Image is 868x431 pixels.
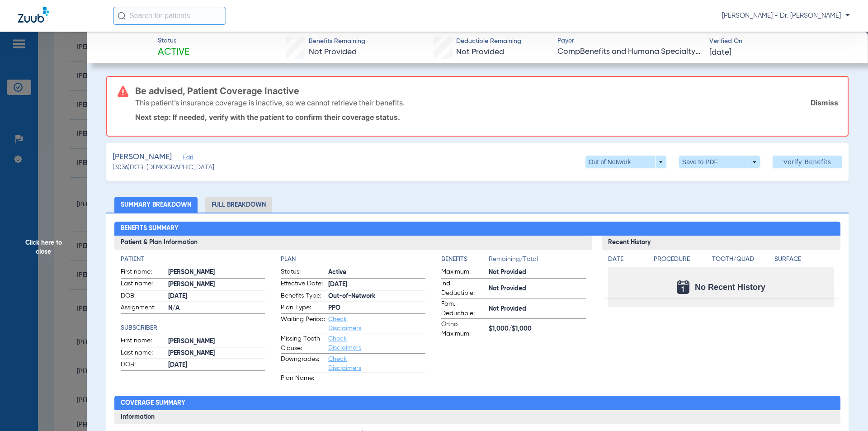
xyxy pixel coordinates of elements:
[121,291,165,302] span: DOB:
[654,255,709,264] h4: Procedure
[168,303,265,313] span: N/A
[168,280,265,289] span: [PERSON_NAME]
[489,284,586,294] span: Not Provided
[441,279,486,298] span: Ind. Deductible:
[489,324,586,334] span: $1,000/$1,000
[281,355,325,373] span: Downgrades:
[608,255,646,267] app-breakdown-title: Date
[114,236,592,250] h3: Patient & Plan Information
[158,36,189,46] span: Status
[113,163,214,172] span: (3036) DOB: [DEMOGRAPHIC_DATA]
[158,46,189,59] span: Active
[328,303,425,313] span: PPO
[281,255,425,264] h4: Plan
[489,304,586,314] span: Not Provided
[677,280,689,294] img: Calendar
[328,292,425,301] span: Out-of-Network
[121,279,165,290] span: Last name:
[783,158,831,166] span: Verify Benefits
[281,303,325,314] span: Plan Type:
[309,37,365,46] span: Benefits Remaining
[441,267,486,278] span: Maximum:
[557,46,702,57] span: CompBenefits and Humana Specialty Benefits
[608,255,646,264] h4: Date
[456,48,504,56] span: Not Provided
[168,360,265,370] span: [DATE]
[205,197,272,213] li: Full Breakdown
[328,356,361,371] a: Check Disclaimers
[118,12,126,20] img: Search Icon
[722,11,850,20] span: [PERSON_NAME] - Dr. [PERSON_NAME]
[328,280,425,289] span: [DATE]
[168,337,265,346] span: [PERSON_NAME]
[328,336,361,351] a: Check Disclaimers
[135,113,838,122] p: Next step: If needed, verify with the patient to confirm their coverage status.
[135,98,405,107] p: This patient’s insurance coverage is inactive, so we cannot retrieve their benefits.
[441,255,489,267] app-breakdown-title: Benefits
[121,267,165,278] span: First name:
[441,320,486,339] span: Ortho Maximum:
[309,48,357,56] span: Not Provided
[121,255,265,264] h4: Patient
[441,255,489,264] h4: Benefits
[113,7,226,25] input: Search for patients
[774,255,834,264] h4: Surface
[168,268,265,277] span: [PERSON_NAME]
[118,86,128,97] img: error-icon
[441,299,486,318] span: Fam. Deductible:
[121,303,165,314] span: Assignment:
[281,291,325,302] span: Benefits Type:
[183,154,191,163] span: Edit
[585,156,666,168] button: Out of Network
[114,197,198,213] li: Summary Breakdown
[168,349,265,358] span: [PERSON_NAME]
[121,336,165,347] span: First name:
[121,323,265,333] h4: Subscriber
[679,156,760,168] button: Save to PDF
[121,348,165,359] span: Last name:
[456,37,521,46] span: Deductible Remaining
[695,283,765,292] span: No Recent History
[654,255,709,267] app-breakdown-title: Procedure
[114,396,841,410] h2: Coverage Summary
[774,255,834,267] app-breakdown-title: Surface
[811,98,838,107] a: Dismiss
[557,36,702,46] span: Payer
[773,156,842,168] button: Verify Benefits
[281,374,325,386] span: Plan Name:
[709,47,731,58] span: [DATE]
[121,360,165,371] span: DOB:
[18,7,49,23] img: Zuub Logo
[712,255,772,264] h4: Tooth/Quad
[135,86,838,95] h3: Be advised, Patient Coverage Inactive
[328,268,425,277] span: Active
[114,410,841,425] h3: Information
[328,316,361,332] a: Check Disclaimers
[489,255,586,267] span: Remaining/Total
[709,37,854,46] span: Verified On
[168,292,265,301] span: [DATE]
[489,268,586,277] span: Not Provided
[602,236,841,250] h3: Recent History
[113,152,172,163] span: [PERSON_NAME]
[712,255,772,267] app-breakdown-title: Tooth/Quad
[281,315,325,333] span: Waiting Period:
[114,222,841,236] h2: Benefits Summary
[281,279,325,290] span: Effective Date:
[281,334,325,353] span: Missing Tooth Clause:
[281,267,325,278] span: Status:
